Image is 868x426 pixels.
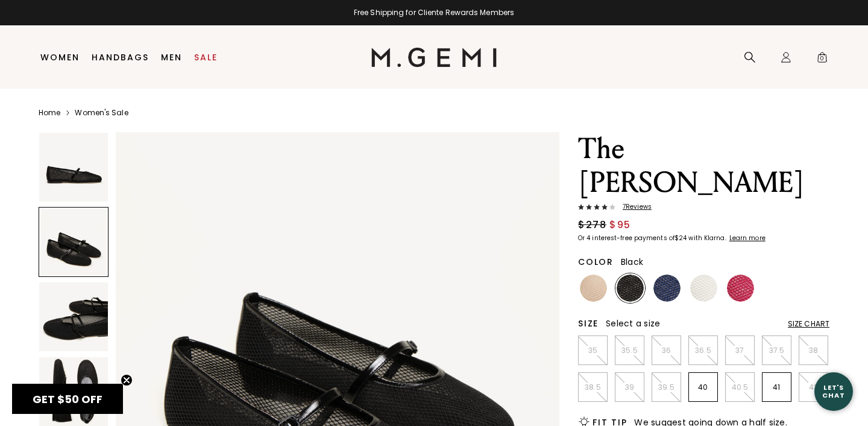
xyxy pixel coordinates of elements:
span: GET $50 OFF [33,392,102,407]
img: The Amabile [39,357,108,426]
p: 35 [579,346,607,355]
a: Women's Sale [75,108,128,118]
p: 37 [726,346,754,355]
klarna-placement-style-body: Or 4 interest-free payments of [578,234,675,243]
span: Black [621,256,643,268]
p: 41 [763,383,791,392]
img: The Amabile [39,282,108,351]
div: Let's Chat [814,384,853,399]
span: $95 [609,218,631,232]
klarna-placement-style-body: with Klarna [688,234,728,243]
a: Women [40,52,80,62]
h2: Size [578,319,599,328]
a: Handbags [92,52,149,62]
span: $278 [578,218,606,232]
p: 35.5 [615,346,644,355]
img: The Amabile [39,133,108,202]
a: 7Reviews [578,203,829,213]
a: Men [161,52,182,62]
p: 37.5 [763,346,791,355]
p: 40 [689,383,717,392]
a: Learn more [728,235,766,242]
img: M.Gemi [371,48,497,67]
h1: The [PERSON_NAME] [578,132,829,200]
p: 38.5 [579,383,607,392]
div: Size Chart [788,319,829,329]
button: Close teaser [121,374,133,386]
p: 39 [615,383,644,392]
span: 7 Review s [615,203,652,211]
klarna-placement-style-amount: $24 [675,234,687,243]
klarna-placement-style-cta: Learn more [729,234,766,243]
p: 42 [799,383,828,392]
h2: Color [578,257,614,267]
img: White [690,275,717,302]
div: GET $50 OFFClose teaser [12,384,123,414]
p: 36 [652,346,681,355]
p: 39.5 [652,383,681,392]
img: Black [617,275,644,302]
img: Raspberry [727,275,754,302]
img: Sand [580,275,607,302]
p: 38 [799,346,828,355]
a: Sale [194,52,218,62]
span: 0 [816,54,828,66]
p: 40.5 [726,383,754,392]
a: Home [39,108,60,118]
img: Navy [653,275,681,302]
span: Select a size [606,317,660,329]
p: 36.5 [689,346,717,355]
